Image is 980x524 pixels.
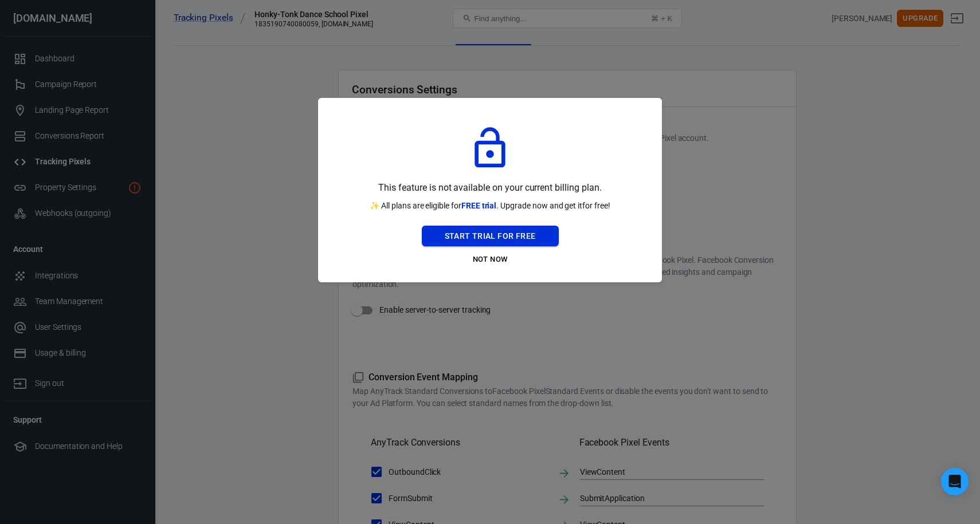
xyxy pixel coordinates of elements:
p: ✨ All plans are eligible for . Upgrade now and get it for free! [370,200,610,212]
button: Start Trial For Free [422,226,559,247]
div: Open Intercom Messenger [941,468,969,495]
button: Not Now [422,251,559,269]
p: This feature is not available on your current billing plan. [378,180,601,195]
span: FREE trial [461,201,497,210]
